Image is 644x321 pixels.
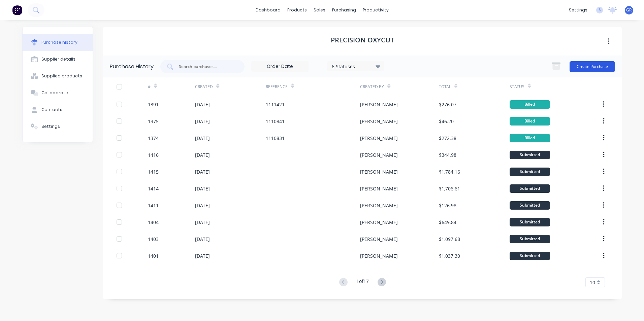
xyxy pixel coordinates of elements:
[195,252,210,259] div: [DATE]
[284,5,310,15] div: products
[266,101,285,108] div: 1111421
[148,151,159,158] div: 1416
[148,219,159,226] div: 1404
[439,151,456,158] div: $344.98
[266,135,285,142] div: 1110831
[360,135,398,142] div: [PERSON_NAME]
[439,202,456,209] div: $126.98
[195,118,210,125] div: [DATE]
[510,134,550,142] div: Billed
[510,117,550,126] div: Billed
[510,184,550,193] div: Submitted
[195,84,213,90] div: Created
[195,202,210,209] div: [DATE]
[510,151,550,159] div: Submitted
[252,5,284,15] a: dashboard
[566,5,591,15] div: settings
[570,61,615,72] button: Create Purchase
[439,236,460,243] div: $1,097.68
[360,202,398,209] div: [PERSON_NAME]
[195,151,210,158] div: [DATE]
[510,201,550,210] div: Submitted
[195,168,210,175] div: [DATE]
[41,73,82,79] div: Supplied products
[510,218,550,226] div: Submitted
[590,279,595,286] span: 10
[331,36,394,44] h1: Precision Oxycut
[148,135,159,142] div: 1374
[110,63,154,71] div: Purchase History
[41,39,77,45] div: Purchase history
[23,101,93,118] button: Contacts
[178,63,234,70] input: Search purchases...
[360,168,398,175] div: [PERSON_NAME]
[439,185,460,192] div: $1,706.61
[195,219,210,226] div: [DATE]
[310,5,329,15] div: sales
[439,135,456,142] div: $272.38
[439,84,451,90] div: Total
[439,252,460,259] div: $1,037.30
[626,7,632,13] span: GR
[148,252,159,259] div: 1401
[510,100,550,109] div: Billed
[148,185,159,192] div: 1414
[148,118,159,125] div: 1375
[360,185,398,192] div: [PERSON_NAME]
[439,101,456,108] div: $276.07
[360,118,398,125] div: [PERSON_NAME]
[12,5,22,15] img: Factory
[41,107,62,113] div: Contacts
[439,118,454,125] div: $46.20
[439,219,456,226] div: $649.84
[266,118,285,125] div: 1110841
[23,118,93,135] button: Settings
[41,56,75,62] div: Supplier details
[41,90,68,96] div: Collaborate
[148,84,151,90] div: #
[360,252,398,259] div: [PERSON_NAME]
[23,84,93,101] button: Collaborate
[360,219,398,226] div: [PERSON_NAME]
[195,135,210,142] div: [DATE]
[41,123,60,130] div: Settings
[439,168,460,175] div: $1,784.16
[510,252,550,260] div: Submitted
[148,101,159,108] div: 1391
[360,101,398,108] div: [PERSON_NAME]
[360,84,384,90] div: Created By
[23,51,93,68] button: Supplier details
[148,236,159,243] div: 1403
[252,62,308,72] input: Order Date
[148,202,159,209] div: 1411
[266,84,288,90] div: Reference
[510,168,550,176] div: Submitted
[195,185,210,192] div: [DATE]
[329,5,359,15] div: purchasing
[360,151,398,158] div: [PERSON_NAME]
[510,235,550,243] div: Submitted
[360,236,398,243] div: [PERSON_NAME]
[23,68,93,84] button: Supplied products
[510,84,524,90] div: Status
[23,34,93,51] button: Purchase history
[359,5,392,15] div: productivity
[356,278,369,287] div: 1 of 17
[195,236,210,243] div: [DATE]
[332,63,380,70] div: 6 Statuses
[148,168,159,175] div: 1415
[195,101,210,108] div: [DATE]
